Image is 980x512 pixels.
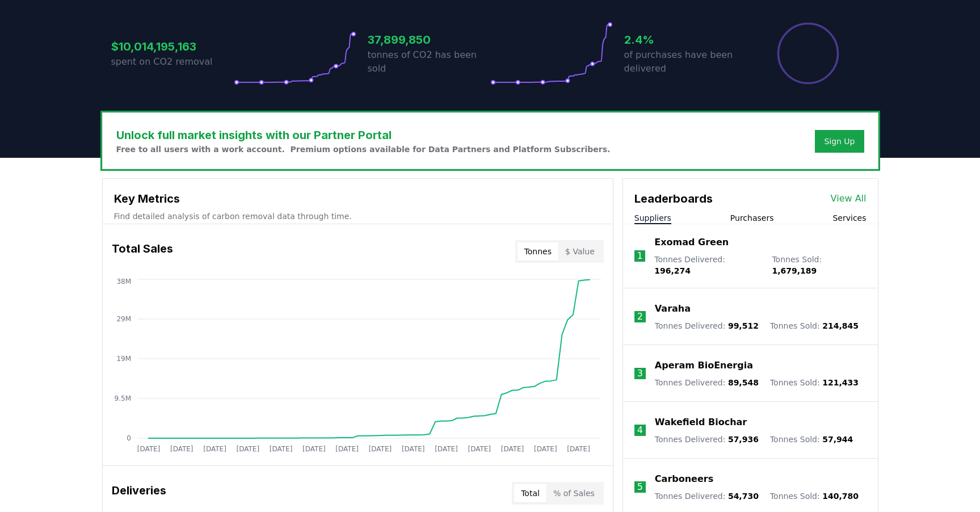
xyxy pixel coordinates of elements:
[822,492,859,501] span: 140,780
[637,423,643,437] p: 4
[655,302,691,316] a: Varaha
[822,321,859,330] span: 214,845
[111,38,234,55] h3: $10,014,195,163
[127,434,131,442] tspan: 0
[203,445,226,453] tspan: [DATE]
[772,254,866,276] p: Tonnes Sold :
[558,242,602,261] button: $ Value
[500,445,524,453] tspan: [DATE]
[655,416,747,429] a: Wakefield Biochar
[824,136,855,147] a: Sign Up
[655,320,759,331] p: Tonnes Delivered :
[822,435,853,444] span: 57,944
[655,377,759,388] p: Tonnes Delivered :
[302,445,326,453] tspan: [DATE]
[112,482,166,505] h3: Deliveries
[335,445,359,453] tspan: [DATE]
[728,378,759,387] span: 89,548
[518,242,558,261] button: Tonnes
[435,445,458,453] tspan: [DATE]
[114,190,602,207] h3: Key Metrics
[534,445,557,453] tspan: [DATE]
[114,395,131,402] tspan: 9.5M
[170,445,193,453] tspan: [DATE]
[654,266,691,275] span: 196,274
[468,445,491,453] tspan: [DATE]
[637,310,643,324] p: 2
[116,127,611,144] h3: Unlock full market insights with our Partner Portal
[770,377,859,388] p: Tonnes Sold :
[368,31,490,48] h3: 37,899,850
[269,445,292,453] tspan: [DATE]
[112,240,173,263] h3: Total Sales
[815,130,864,153] button: Sign Up
[368,48,490,75] p: tonnes of CO2 has been sold
[772,266,817,275] span: 1,679,189
[236,445,259,453] tspan: [DATE]
[728,492,759,501] span: 54,730
[655,359,753,372] a: Aperam BioEnergia
[116,144,611,155] p: Free to all users with a work account. Premium options available for Data Partners and Platform S...
[624,31,747,48] h3: 2.4%
[368,445,392,453] tspan: [DATE]
[776,22,840,85] div: Percentage of sales delivered
[116,278,131,286] tspan: 38M
[728,435,759,444] span: 57,936
[770,320,859,331] p: Tonnes Sold :
[770,490,859,502] p: Tonnes Sold :
[637,367,643,380] p: 3
[655,434,759,445] p: Tonnes Delivered :
[728,321,759,330] span: 99,512
[546,484,602,502] button: % of Sales
[116,315,131,323] tspan: 29M
[730,212,774,224] button: Purchasers
[401,445,424,453] tspan: [DATE]
[624,48,747,75] p: of purchases have been delivered
[655,490,759,502] p: Tonnes Delivered :
[637,249,642,263] p: 1
[634,190,713,207] h3: Leaderboards
[567,445,590,453] tspan: [DATE]
[822,378,859,387] span: 121,433
[634,212,671,224] button: Suppliers
[116,355,131,363] tspan: 19M
[637,480,643,494] p: 5
[831,192,867,205] a: View All
[655,472,713,486] a: Carboneers
[832,212,866,224] button: Services
[654,254,760,276] p: Tonnes Delivered :
[514,484,546,502] button: Total
[654,236,729,249] a: Exomad Green
[114,211,602,222] p: Find detailed analysis of carbon removal data through time.
[770,434,853,445] p: Tonnes Sold :
[111,55,234,69] p: spent on CO2 removal
[137,445,160,453] tspan: [DATE]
